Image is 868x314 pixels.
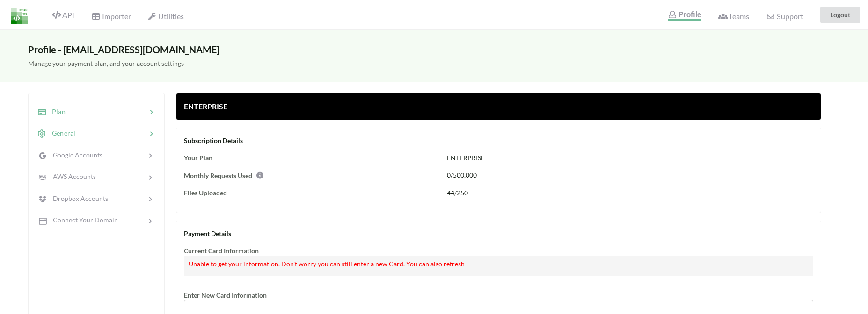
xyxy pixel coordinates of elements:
[11,8,28,24] img: LogoIcon.png
[28,44,840,55] h3: Profile - [EMAIL_ADDRESS][DOMAIN_NAME]
[184,229,231,237] span: Payment Details
[668,10,701,19] span: Profile
[47,216,118,224] span: Connect Your Domain
[46,129,75,137] span: General
[184,153,436,163] div: Your Plan
[766,13,803,20] span: Support
[820,7,860,23] button: Logout
[447,171,477,179] span: 0/500,000
[184,290,813,300] div: Enter New Card Information
[46,107,66,115] span: Plan
[184,170,436,180] div: Monthly Requests Used
[184,246,813,256] div: Current Card Information
[189,260,809,268] h6: Unable to get your information. Don't worry you can still enter a new Card. You can also refresh
[184,136,243,144] span: Subscription Details
[718,12,749,21] span: Teams
[187,305,813,313] iframe: Secure card payment input frame
[28,60,840,68] h5: Manage your payment plan, and your account settings
[148,12,184,21] span: Utilities
[447,154,485,162] span: ENTERPRISE
[447,189,468,197] span: 44/250
[52,10,74,19] span: API
[47,194,108,202] span: Dropbox Accounts
[184,188,436,198] div: Files Uploaded
[91,12,131,21] span: Importer
[47,151,102,159] span: Google Accounts
[47,172,96,180] span: AWS Accounts
[184,101,499,112] div: ENTERPRISE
